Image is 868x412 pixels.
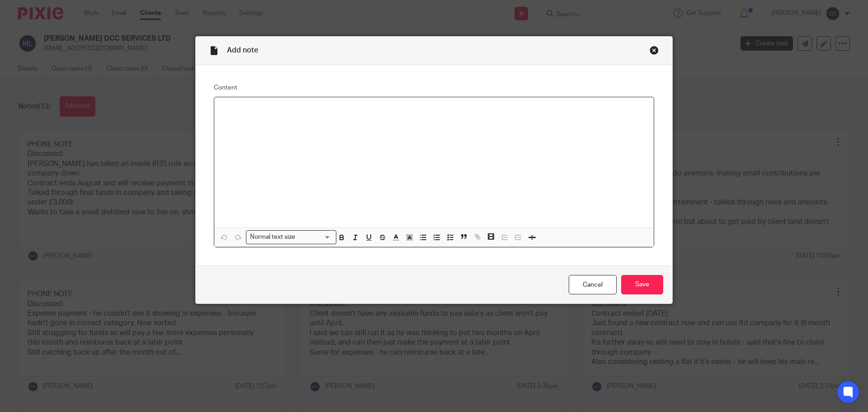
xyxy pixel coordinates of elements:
[248,232,297,242] span: Normal text size
[214,83,654,92] label: Content
[227,47,258,54] span: Add note
[569,275,617,294] a: Cancel
[298,232,331,242] input: Search for option
[246,230,336,244] div: Search for option
[650,46,659,55] div: Close this dialog window
[621,275,663,294] input: Save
